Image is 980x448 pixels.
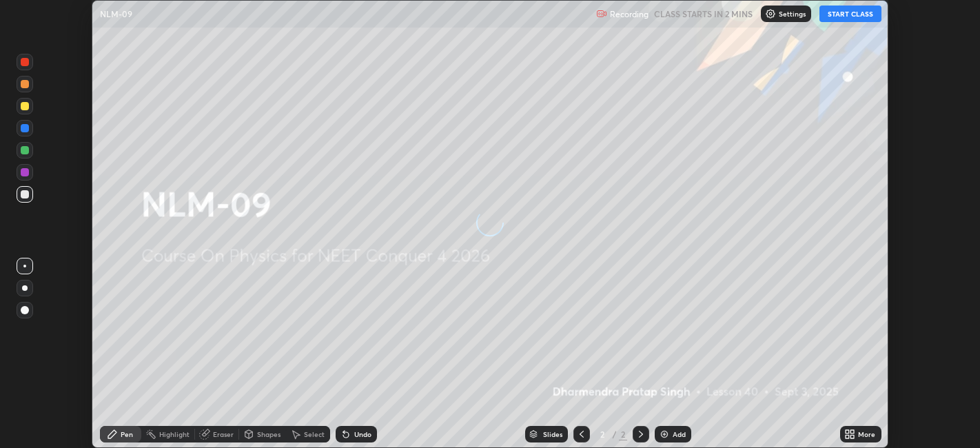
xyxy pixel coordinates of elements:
[121,431,133,438] div: Pen
[595,430,609,438] div: 2
[213,431,234,438] div: Eraser
[673,431,686,438] div: Add
[304,431,325,438] div: Select
[659,429,670,440] img: add-slide-button
[858,431,875,438] div: More
[765,8,776,19] img: class-settings-icons
[159,431,190,438] div: Highlight
[612,430,616,438] div: /
[619,428,627,440] div: 2
[543,431,562,438] div: Slides
[779,10,806,17] p: Settings
[257,431,280,438] div: Shapes
[100,8,132,19] p: NLM-09
[654,8,753,20] h5: CLASS STARTS IN 2 MINS
[354,431,371,438] div: Undo
[596,8,607,19] img: recording.375f2c34.svg
[819,6,881,22] button: START CLASS
[610,9,649,19] p: Recording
